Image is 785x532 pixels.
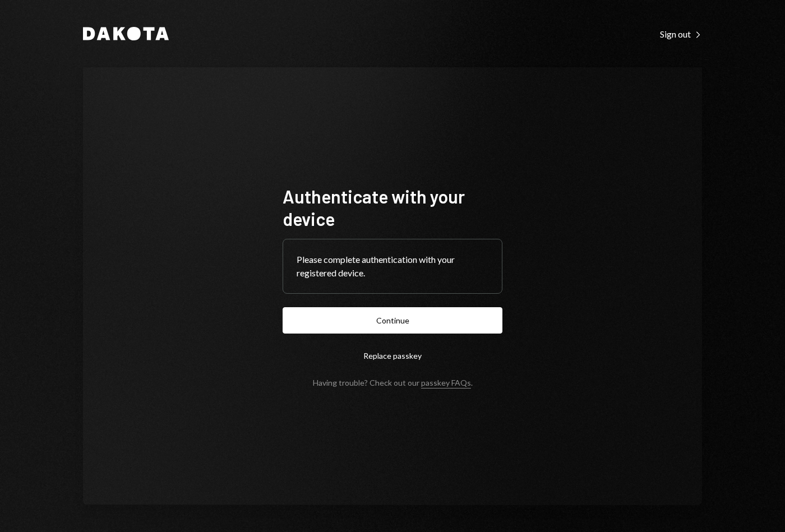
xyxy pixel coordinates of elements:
div: Having trouble? Check out our . [313,378,473,387]
button: Replace passkey [283,343,502,369]
h1: Authenticate with your device [283,185,502,230]
button: Continue [283,307,502,334]
div: Please complete authentication with your registered device. [297,253,488,280]
a: Sign out [660,27,702,40]
a: passkey FAQs [421,378,471,388]
div: Sign out [660,29,702,40]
